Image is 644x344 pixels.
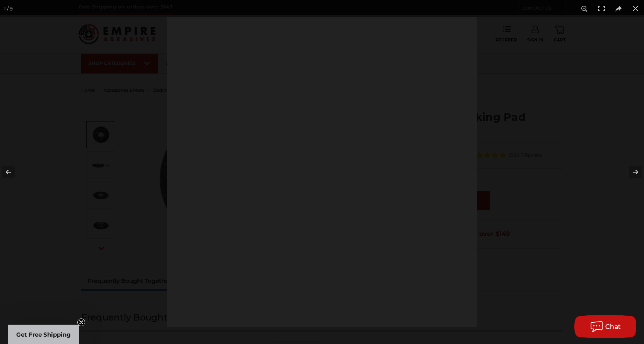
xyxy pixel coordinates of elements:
span: Get Free Shipping [16,331,71,338]
button: Next (arrow right) [617,153,644,192]
div: Get Free ShippingClose teaser [8,325,79,344]
button: Chat [574,315,636,338]
button: Close teaser [77,318,85,326]
span: Chat [605,323,621,330]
